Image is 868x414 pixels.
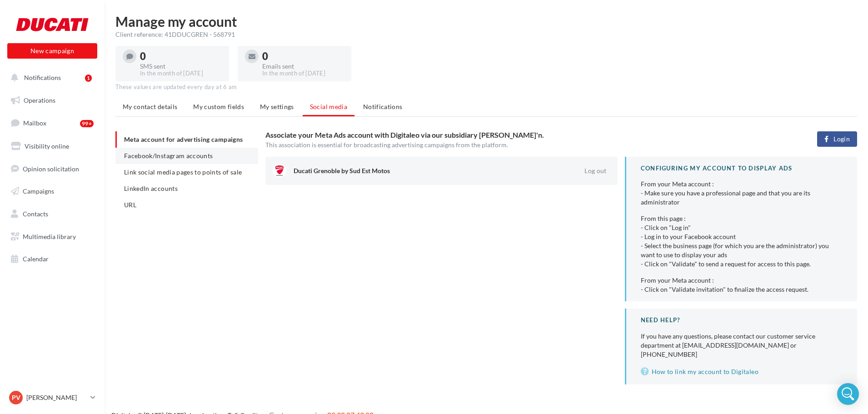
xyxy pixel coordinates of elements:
[124,201,136,209] span: URL
[581,165,610,176] button: Log out
[5,227,99,246] a: Multimedia library
[26,393,87,402] p: [PERSON_NAME]
[5,113,99,133] a: Mailbox99+
[641,316,843,324] div: NEED HELP?
[124,152,213,160] span: Facebook/Instagram accounts
[115,30,857,39] div: Client reference: 41DDUCGREN - 568791
[363,103,403,110] span: Notifications
[123,103,177,110] span: My contact details
[5,160,99,179] a: Opinion solicitation
[5,249,99,269] a: Calendar
[641,366,843,377] a: How to link my account to Digitaleo
[124,168,242,176] span: Link social media pages to points of sale
[5,68,95,87] button: Notifications 1
[641,332,843,359] div: If you have any questions, please contact our customer service department at [EMAIL_ADDRESS][DOMA...
[260,103,294,110] span: My settings
[833,135,850,143] span: Login
[5,182,99,201] a: Campaigns
[641,164,843,173] div: CONFIGURING MY ACCOUNT TO DISPLAY ADS
[25,142,69,150] span: Visibility online
[124,185,178,192] span: LinkedIn accounts
[23,187,54,195] span: Campaigns
[140,70,222,78] div: In the month of [DATE]
[817,131,857,147] button: Login
[23,255,49,263] span: Calendar
[140,51,222,61] div: 0
[193,103,244,110] span: My custom fields
[24,74,61,81] span: Notifications
[85,75,92,82] div: 1
[5,137,99,156] a: Visibility online
[837,383,859,405] div: Open Intercom Messenger
[262,63,344,70] div: Emails sent
[24,96,55,104] span: Operations
[115,83,857,91] div: These values are updated every day at 6 am
[5,91,99,110] a: Operations
[12,393,20,402] span: PV
[262,70,344,78] div: In the month of [DATE]
[23,210,48,218] span: Contacts
[641,180,843,207] div: From your Meta account : - Make sure you have a professional page and that you are its administrator
[641,214,843,269] div: From this page : - Click on "Log in" - Log in to your Facebook account - Select the business page...
[5,205,99,224] a: Contacts
[7,43,97,59] button: New campaign
[641,276,843,294] div: From your Meta account : - Click on "Validate invitation" to finalize the access request.
[23,119,46,127] span: Mailbox
[115,15,857,28] h1: Manage my account
[23,233,76,240] span: Multimedia library
[7,389,97,406] a: PV [PERSON_NAME]
[140,63,222,70] div: SMS sent
[80,120,94,127] div: 99+
[265,131,738,139] h3: Associate your Meta Ads account with Digitaleo via our subsidiary [PERSON_NAME]'n.
[23,165,79,172] span: Opinion solicitation
[262,51,344,61] div: 0
[265,140,738,150] div: This association is essential for broadcasting advertising campaigns from the platform.
[294,166,561,175] div: Ducati Grenoble by Sud Est Motos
